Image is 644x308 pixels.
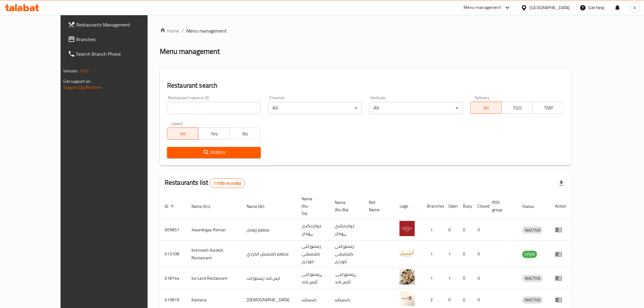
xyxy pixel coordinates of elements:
[297,219,330,241] td: خواردنگەی ڕۆمان
[64,77,92,85] span: Get support on:
[492,199,510,213] span: POS group
[210,178,245,188] div: Total records count
[443,219,458,241] td: 0
[473,268,487,289] td: 0
[522,275,543,282] span: INACTIVE
[79,67,89,75] span: 1.0.0
[458,193,473,219] th: Busy
[182,27,184,34] li: /
[555,296,566,303] div: Menu
[443,268,458,289] td: 1
[470,102,502,114] button: All
[422,219,443,241] td: 1
[268,102,362,114] div: All
[160,27,179,34] a: Home
[165,178,245,188] h2: Restaurants list
[297,268,330,289] td: ڕێستۆرانتی ئایس لاند
[502,102,533,114] button: TGO
[242,241,297,268] td: مطعم كشميش الكردي
[76,50,163,58] span: Search Branch Phone
[522,296,543,303] span: INACTIVE
[187,219,242,241] td: Xwardngay Roman
[458,268,473,289] td: 0
[170,129,196,138] span: All
[522,251,537,258] span: OPEN
[443,241,458,268] td: 1
[422,268,443,289] td: 1
[191,203,218,210] span: Name (En)
[172,149,256,156] span: Search
[232,129,258,138] span: No
[400,291,415,306] img: Kastana
[64,83,102,91] a: Support.OpsPlatform
[63,17,168,32] a: Restaurants Management
[167,128,198,140] button: All
[201,129,227,138] span: Yes
[369,199,387,213] span: Ref. Name
[297,241,330,268] td: رێستۆرانتی کشمیشى كوردى
[330,219,364,241] td: خواردنگەی ڕۆمان
[187,268,242,289] td: Ice Land Restaurant
[330,241,364,268] td: رێستۆرانتی کشمیشى كوردى
[634,4,636,11] span: A
[76,21,163,28] span: Restaurants Management
[400,245,415,261] img: Kshmesh Kurdish Restaurant
[160,47,220,56] h2: Menu management
[522,226,543,234] div: INACTIVE
[473,241,487,268] td: 0
[210,180,245,186] span: 11530 record(s)
[473,219,487,241] td: 0
[186,27,227,34] span: Menu management
[229,128,261,140] button: No
[302,195,323,217] span: Name (Ku-So)
[474,96,490,100] label: Delivery
[63,32,168,47] a: Branches
[522,296,543,304] div: INACTIVE
[473,103,499,112] span: All
[522,203,542,210] span: Status
[160,27,571,34] nav: breadcrumb
[443,193,458,219] th: Open
[160,268,187,289] td: 618744
[242,268,297,289] td: ايس لاند ريستورانت
[330,268,364,289] td: .ڕێستۆرانتی ئایس لاند
[530,4,570,11] div: [GEOGRAPHIC_DATA]
[522,227,543,234] span: INACTIVE
[422,241,443,268] td: 1
[160,219,187,241] td: 609857
[167,102,261,114] input: Search for restaurant name or ID..
[400,221,415,236] img: Xwardngay Roman
[400,269,415,285] img: Ice Land Restaurant
[167,147,261,158] button: Search
[76,36,163,43] span: Branches
[247,203,272,210] span: Name (Ar)
[64,67,79,75] span: Version:
[473,193,487,219] th: Closed
[395,193,422,219] th: Logo
[555,226,566,233] div: Menu
[458,219,473,241] td: 0
[167,81,564,90] h2: Restaurant search
[187,241,242,268] td: Kshmesh Kurdish Restaurant
[535,103,562,112] span: TMP
[555,250,566,258] div: Menu
[165,203,176,210] span: ID
[63,47,168,61] a: Search Branch Phone
[555,275,566,282] div: Menu
[533,102,564,114] button: TMP
[464,4,501,11] div: Menu-management
[554,176,569,191] div: Export file
[458,241,473,268] td: 0
[550,193,571,219] th: Action
[160,241,187,268] td: 613108
[335,199,357,213] span: Name (Ku-Ba)
[242,219,297,241] td: مطعم رومان
[369,102,463,114] div: All
[504,103,530,112] span: TGO
[422,193,443,219] th: Branches
[522,251,537,258] div: OPEN
[171,121,183,126] label: Upsell
[198,128,229,140] button: Yes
